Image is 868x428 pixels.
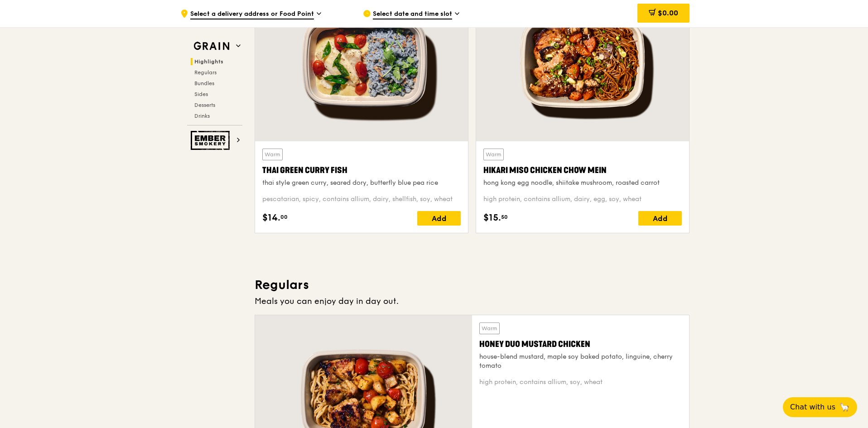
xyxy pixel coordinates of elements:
img: Ember Smokery web logo [191,131,232,150]
div: house-blend mustard, maple soy baked potato, linguine, cherry tomato [479,352,682,370]
span: Select date and time slot [373,10,452,19]
div: Honey Duo Mustard Chicken [479,338,682,351]
span: $0.00 [658,9,678,17]
span: Chat with us [790,402,835,413]
span: Drinks [194,113,210,119]
div: high protein, contains allium, soy, wheat [479,378,682,387]
div: Hikari Miso Chicken Chow Mein [483,164,682,177]
span: 🦙 [839,402,850,413]
div: Warm [479,322,500,334]
span: Bundles [194,80,214,87]
span: 00 [280,213,288,221]
div: Add [417,211,461,226]
div: Warm [483,149,504,160]
div: high protein, contains allium, dairy, egg, soy, wheat [483,195,682,204]
div: Warm [262,149,283,160]
span: 50 [501,213,508,221]
div: thai style green curry, seared dory, butterfly blue pea rice [262,178,461,188]
div: Meals you can enjoy day in day out. [255,295,690,308]
button: Chat with us🦙 [783,397,857,417]
div: Add [638,211,682,226]
span: Select a delivery address or Food Point [190,10,314,19]
span: Regulars [194,69,217,76]
div: hong kong egg noodle, shiitake mushroom, roasted carrot [483,178,682,188]
div: Thai Green Curry Fish [262,164,461,177]
h3: Regulars [255,277,690,293]
img: Grain web logo [191,38,232,54]
span: Sides [194,91,208,97]
span: $14. [262,211,280,225]
div: pescatarian, spicy, contains allium, dairy, shellfish, soy, wheat [262,195,461,204]
span: Highlights [194,58,223,65]
span: $15. [483,211,501,225]
span: Desserts [194,102,215,108]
